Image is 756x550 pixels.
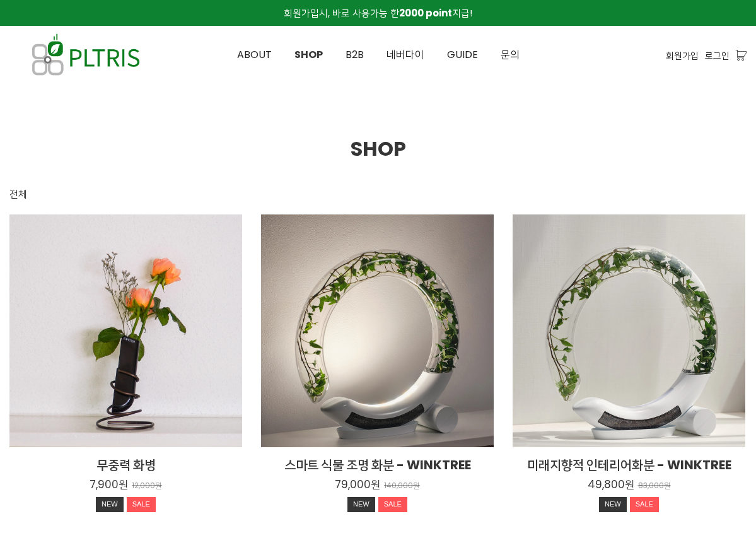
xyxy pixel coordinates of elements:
div: NEW [347,497,375,512]
h2: 미래지향적 인테리어화분 - WINKTREE [513,456,745,474]
p: 12,000원 [132,481,162,491]
p: 7,900원 [90,477,128,491]
span: 문의 [501,47,520,62]
p: 79,000원 [335,477,380,491]
div: SALE [630,497,659,512]
div: SALE [378,497,407,512]
strong: 2000 point [399,6,452,20]
div: NEW [599,497,627,512]
span: SHOP [294,47,323,62]
div: SALE [127,497,156,512]
span: 회원가입시, 바로 사용가능 한 지급! [284,6,472,20]
div: NEW [96,497,124,512]
div: 전체 [9,187,27,202]
span: GUIDE [447,47,478,62]
p: 83,000원 [638,481,671,491]
h2: 무중력 화병 [9,456,242,474]
a: 네버다이 [375,26,436,83]
h2: 스마트 식물 조명 화분 - WINKTREE [261,456,494,474]
a: GUIDE [436,26,489,83]
a: 로그인 [705,49,730,62]
a: 스마트 식물 조명 화분 - WINKTREE 79,000원 140,000원 NEWSALE [261,456,494,515]
a: B2B [334,26,375,83]
span: 네버다이 [387,47,424,62]
p: 49,800원 [588,477,634,491]
span: B2B [346,47,364,62]
a: 미래지향적 인테리어화분 - WINKTREE 49,800원 83,000원 NEWSALE [513,456,745,515]
span: SHOP [351,134,406,163]
p: 140,000원 [384,481,420,491]
a: 문의 [489,26,531,83]
a: ABOUT [226,26,283,83]
a: 회원가입 [666,49,699,62]
span: ABOUT [237,47,272,62]
a: 무중력 화병 7,900원 12,000원 NEWSALE [9,456,242,515]
a: SHOP [283,26,334,83]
